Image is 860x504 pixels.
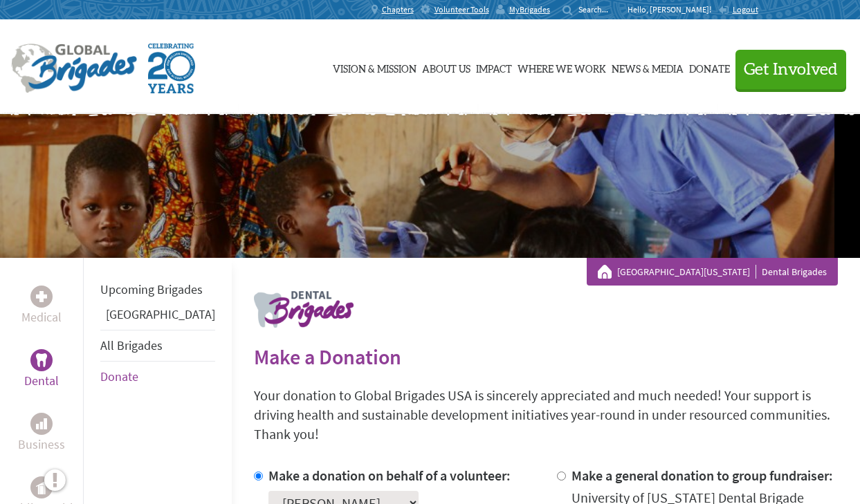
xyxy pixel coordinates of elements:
[382,4,414,15] span: Chapters
[100,330,215,362] li: All Brigades
[434,4,489,15] span: Volunteer Tools
[36,480,47,494] img: Public Health
[612,32,684,102] a: News & Media
[689,32,730,102] a: Donate
[24,349,59,391] a: DentalDental
[30,349,53,371] div: Dental
[148,44,195,93] img: Global Brigades Celebrating 20 Years
[100,368,138,384] a: Donate
[106,306,215,322] a: [GEOGRAPHIC_DATA]
[268,467,511,484] label: Make a donation on behalf of a volunteer:
[733,4,758,15] span: Logout
[735,50,846,89] button: Get Involved
[617,265,756,279] a: [GEOGRAPHIC_DATA][US_STATE]
[476,32,512,102] a: Impact
[30,476,53,498] div: Public Health
[718,4,758,15] a: Logout
[18,435,65,454] p: Business
[578,4,618,15] input: Search...
[333,32,417,102] a: Vision & Mission
[100,305,215,330] li: Panama
[30,286,53,308] div: Medical
[254,291,354,328] img: logo-dental.png
[509,4,550,15] span: MyBrigades
[100,362,215,392] li: Donate
[30,413,53,435] div: Business
[21,286,62,327] a: MedicalMedical
[254,344,838,369] h2: Make a Donation
[36,353,47,366] img: Dental
[571,467,833,484] label: Make a general donation to group fundraiser:
[18,413,65,454] a: BusinessBusiness
[100,281,203,297] a: Upcoming Brigades
[36,291,47,302] img: Medical
[36,418,47,429] img: Business
[628,4,718,15] p: Hello, [PERSON_NAME]!
[100,337,163,353] a: All Brigades
[518,32,606,102] a: Where We Work
[11,44,137,93] img: Global Brigades Logo
[24,371,59,391] p: Dental
[422,32,470,102] a: About Us
[254,386,838,444] p: Your donation to Global Brigades USA is sincerely appreciated and much needed! Your support is dr...
[598,265,827,279] div: Dental Brigades
[21,308,62,327] p: Medical
[100,274,215,305] li: Upcoming Brigades
[744,62,838,78] span: Get Involved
